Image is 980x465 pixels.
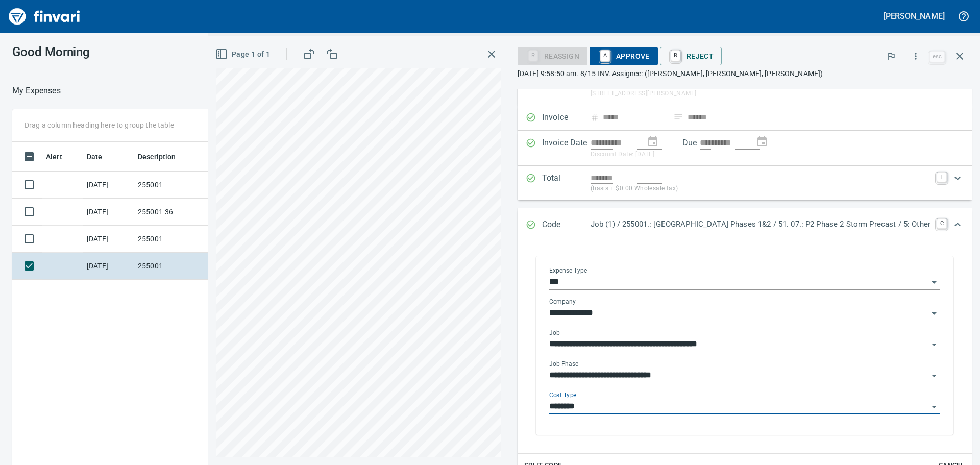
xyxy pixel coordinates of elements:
[927,400,941,414] button: Open
[83,199,134,226] td: [DATE]
[83,226,134,253] td: [DATE]
[600,50,610,61] a: A
[598,47,650,65] span: Approve
[927,306,941,321] button: Open
[927,337,941,352] button: Open
[929,51,945,62] a: esc
[12,85,61,97] nav: breadcrumb
[138,151,189,163] span: Description
[927,44,972,68] span: Close invoice
[671,50,680,61] a: R
[660,47,722,65] button: RReject
[937,172,947,182] a: T
[549,392,577,398] label: Cost Type
[87,151,116,163] span: Date
[12,85,61,97] p: My Expenses
[518,166,972,200] div: Expand
[542,172,591,194] p: Total
[213,45,274,64] button: Page 1 of 1
[937,218,947,229] a: C
[549,299,576,305] label: Company
[46,151,76,163] span: Alert
[134,199,226,226] td: 255001-36
[591,218,930,230] p: Job (1) / 255001.: [GEOGRAPHIC_DATA] Phases 1&2 / 51. 07.: P2 Phase 2 Storm Precast / 5: Other
[542,218,591,232] p: Code
[549,361,578,367] label: Job Phase
[518,208,972,242] div: Expand
[6,4,83,29] img: Finvari
[83,253,134,280] td: [DATE]
[590,47,658,65] button: AApprove
[138,151,176,163] span: Description
[884,11,945,21] h5: [PERSON_NAME]
[217,48,270,61] span: Page 1 of 1
[880,45,902,67] button: Flag
[87,151,103,163] span: Date
[518,51,587,60] div: Reassign
[46,151,62,163] span: Alert
[904,45,927,67] button: More
[83,172,134,199] td: [DATE]
[12,45,229,59] h3: Good Morning
[24,120,174,130] p: Drag a column heading here to group the table
[134,172,226,199] td: 255001
[927,369,941,383] button: Open
[668,47,714,65] span: Reject
[549,330,560,336] label: Job
[518,68,972,79] p: [DATE] 9:58:50 am. 8/15 INV. Assignee: ([PERSON_NAME], [PERSON_NAME], [PERSON_NAME])
[591,184,930,194] p: (basis + $0.00 Wholesale tax)
[134,253,226,280] td: 255001
[134,226,226,253] td: 255001
[881,8,947,24] button: [PERSON_NAME]
[927,275,941,289] button: Open
[549,267,587,274] label: Expense Type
